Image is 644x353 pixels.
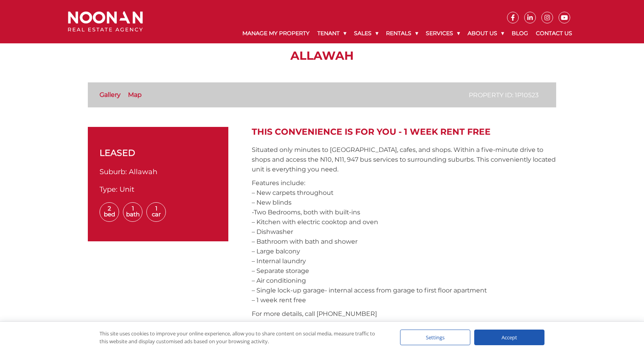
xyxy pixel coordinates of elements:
a: Rentals [382,23,422,43]
p: For more details, call [PHONE_NUMBER] [252,309,556,319]
p: Property ID: 1P10523 [469,90,539,100]
h1: Allawah [88,49,556,63]
a: Sales [350,23,382,43]
div: Accept [474,330,544,345]
span: Unit [119,185,134,194]
span: Type: [100,185,117,194]
span: 1 Car [146,202,166,222]
p: Situated only minutes to [GEOGRAPHIC_DATA], cafes, and shops. Within a five-minute drive to shops... [252,145,556,174]
span: 2 Bed [100,202,119,222]
div: Settings [400,330,470,345]
span: Suburb: [100,168,127,176]
a: Tenant [313,23,350,43]
span: 1 Bath [123,202,142,222]
p: Features include: – New carpets throughout – New blinds -Two Bedrooms, both with built-ins – Kitc... [252,178,556,305]
a: Contact Us [532,23,576,43]
h2: This convenience is for you - 1 Week Rent Free [252,127,556,137]
a: Gallery [100,91,121,98]
div: This site uses cookies to improve your online experience, allow you to share content on social me... [100,330,384,345]
span: Allawah [129,168,157,176]
a: Manage My Property [238,23,313,43]
a: About Us [464,23,508,43]
span: leased [100,146,135,159]
a: Map [128,91,142,98]
a: Services [422,23,464,43]
a: Blog [508,23,532,43]
img: Noonan Real Estate Agency [68,11,143,32]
